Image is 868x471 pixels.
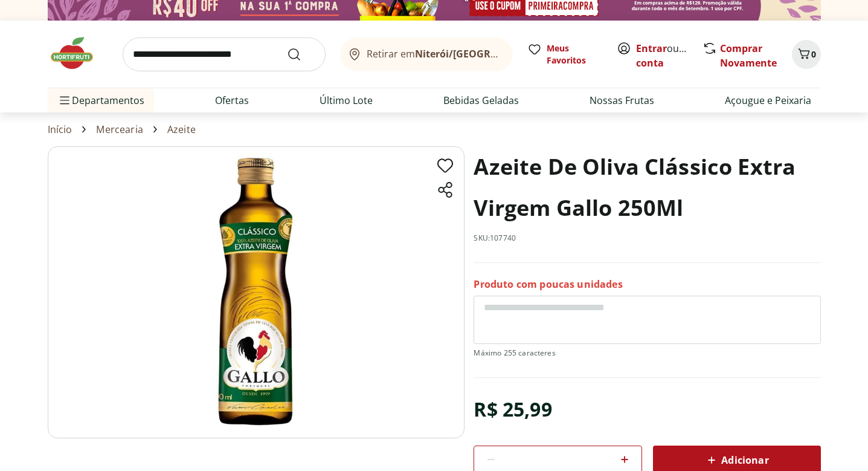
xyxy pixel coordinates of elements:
p: SKU: 107740 [474,233,516,243]
span: Meus Favoritos [547,42,602,67]
a: Meus Favoritos [527,42,602,67]
a: Azeite [167,124,196,135]
a: Bebidas Geladas [443,93,519,108]
a: Último Lote [320,93,373,108]
span: Departamentos [57,86,144,115]
input: search [123,37,326,71]
a: Mercearia [96,124,143,135]
button: Retirar emNiterói/[GEOGRAPHIC_DATA] [340,37,513,71]
span: Retirar em [367,48,500,59]
a: Nossas Frutas [590,93,654,108]
b: Niterói/[GEOGRAPHIC_DATA] [415,47,553,60]
a: Criar conta [636,42,702,70]
h1: Azeite De Oliva Clássico Extra Virgem Gallo 250Ml [474,146,820,229]
p: Produto com poucas unidades [474,278,622,291]
span: 0 [811,48,816,60]
a: Entrar [636,42,667,55]
a: Açougue e Peixaria [725,93,811,108]
img: Hortifruti [48,35,108,71]
a: Comprar Novamente [720,42,777,70]
img: Image [48,146,465,438]
span: ou [636,41,690,70]
button: Menu [57,86,72,115]
a: Ofertas [215,93,249,108]
div: R$ 25,99 [474,392,551,426]
button: Submit Search [287,47,316,62]
span: Adicionar [704,453,768,467]
a: Início [48,124,72,135]
button: Carrinho [792,40,821,69]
